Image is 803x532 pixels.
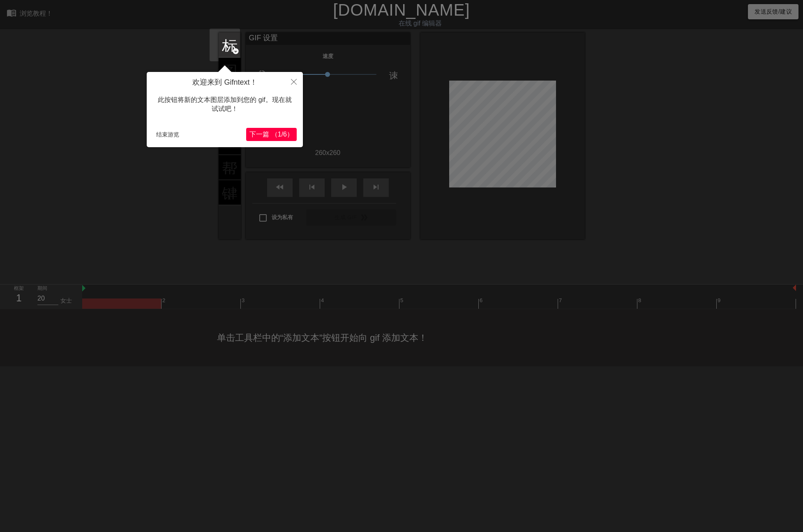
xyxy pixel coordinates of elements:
[249,131,293,138] span: 下一篇 （1/6）
[153,128,182,141] button: 结束游览
[153,87,297,122] div: 此按钮将新的文本图层添加到您的 gif。现在就试试吧！
[246,128,297,141] button: 下一个
[153,78,297,87] h4: 欢迎来到 Gifntext！
[285,72,303,91] button: 关闭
